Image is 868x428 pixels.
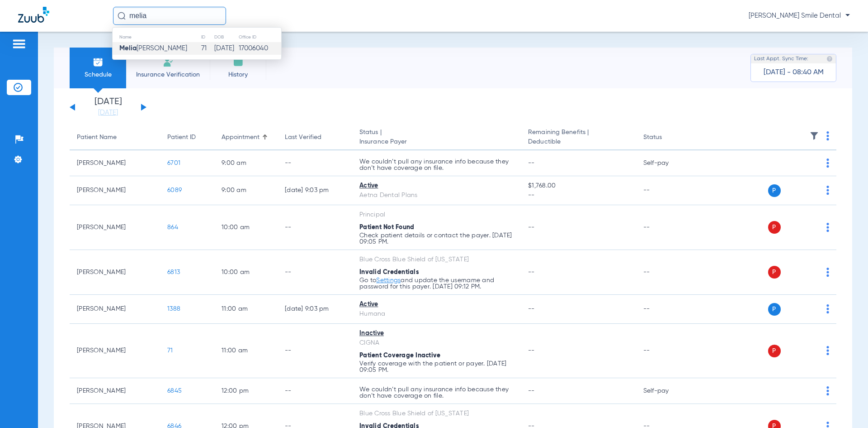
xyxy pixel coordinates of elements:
[167,133,196,142] div: Patient ID
[359,329,514,338] div: Inactive
[528,160,535,166] span: --
[359,277,514,290] p: Go to and update the username and password for this payer. [DATE] 09:12 PM.
[278,150,352,176] td: --
[826,223,829,232] img: group-dot-blue.svg
[70,176,160,205] td: [PERSON_NAME]
[113,32,201,42] th: Name
[359,224,414,231] span: Patient Not Found
[528,306,535,312] span: --
[77,133,117,142] div: Patient Name
[359,269,419,275] span: Invalid Credentials
[214,176,278,205] td: 9:00 AM
[214,205,278,250] td: 10:00 AM
[764,68,824,77] span: [DATE] - 08:40 AM
[76,70,119,79] span: Schedule
[167,224,178,231] span: 864
[768,221,781,234] span: P
[376,277,401,284] a: Settings
[167,269,180,275] span: 6813
[826,159,829,168] img: group-dot-blue.svg
[285,133,345,142] div: Last Verified
[81,108,135,117] a: [DATE]
[119,45,187,52] span: [PERSON_NAME]
[768,266,781,279] span: P
[278,324,352,378] td: --
[133,70,203,79] span: Insurance Verification
[214,295,278,324] td: 11:00 AM
[214,150,278,176] td: 9:00 AM
[810,131,819,140] img: filter.svg
[528,347,535,354] span: --
[238,42,281,55] td: 17006040
[636,125,697,150] th: Status
[352,125,521,150] th: Status |
[201,32,214,42] th: ID
[359,386,514,399] p: We couldn’t pull any insurance info because they don’t have coverage on file.
[528,191,628,200] span: --
[238,32,281,42] th: Office ID
[528,224,535,231] span: --
[636,176,697,205] td: --
[167,306,180,312] span: 1388
[214,42,238,55] td: [DATE]
[217,70,259,79] span: History
[70,324,160,378] td: [PERSON_NAME]
[70,205,160,250] td: [PERSON_NAME]
[167,187,182,193] span: 6089
[233,57,244,67] img: History
[528,137,628,147] span: Deductible
[636,150,697,176] td: Self-pay
[119,45,137,52] strong: Melia
[528,181,628,191] span: $1,768.00
[823,385,868,428] iframe: Chat Widget
[636,205,697,250] td: --
[636,378,697,404] td: Self-pay
[278,176,352,205] td: [DATE] 9:03 PM
[70,250,160,295] td: [PERSON_NAME]
[359,191,514,200] div: Aetna Dental Plans
[528,388,535,394] span: --
[768,345,781,357] span: P
[167,160,180,166] span: 6701
[359,352,440,359] span: Patient Coverage Inactive
[70,150,160,176] td: [PERSON_NAME]
[12,38,26,49] img: hamburger-icon
[521,125,636,150] th: Remaining Benefits |
[826,56,833,62] img: last sync help info
[359,137,514,147] span: Insurance Payer
[359,338,514,348] div: CIGNA
[636,250,697,295] td: --
[70,378,160,404] td: [PERSON_NAME]
[826,268,829,277] img: group-dot-blue.svg
[749,11,850,20] span: [PERSON_NAME] Smile Dental
[826,346,829,355] img: group-dot-blue.svg
[278,295,352,324] td: [DATE] 9:03 PM
[359,309,514,319] div: Humana
[167,388,182,394] span: 6845
[359,409,514,418] div: Blue Cross Blue Shield of [US_STATE]
[359,210,514,220] div: Principal
[278,250,352,295] td: --
[163,57,174,67] img: Manual Insurance Verification
[359,361,514,373] p: Verify coverage with the patient or payer. [DATE] 09:05 PM.
[222,133,270,142] div: Appointment
[222,133,259,142] div: Appointment
[359,232,514,245] p: Check patient details or contact the payer. [DATE] 09:05 PM.
[77,133,153,142] div: Patient Name
[167,133,207,142] div: Patient ID
[278,205,352,250] td: --
[167,347,173,354] span: 71
[214,32,238,42] th: DOB
[636,295,697,324] td: --
[359,159,514,171] p: We couldn’t pull any insurance info because they don’t have coverage on file.
[201,42,214,55] td: 71
[754,54,808,63] span: Last Appt. Sync Time:
[18,7,49,23] img: Zuub Logo
[118,12,126,20] img: Search Icon
[528,269,535,275] span: --
[359,255,514,264] div: Blue Cross Blue Shield of [US_STATE]
[285,133,321,142] div: Last Verified
[826,131,829,140] img: group-dot-blue.svg
[359,181,514,191] div: Active
[768,303,781,316] span: P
